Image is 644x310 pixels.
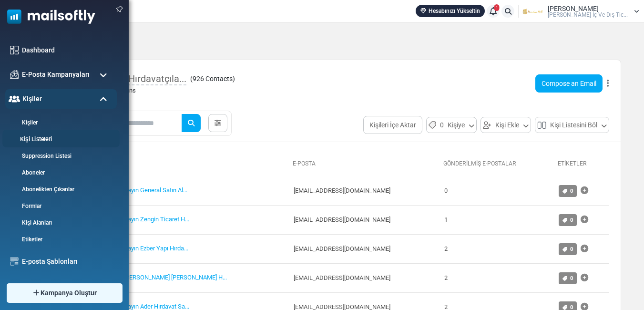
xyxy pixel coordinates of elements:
[5,185,114,194] a: Abonelikten Çıkanlar
[289,263,440,292] td: [EMAIL_ADDRESS][DOMAIN_NAME]
[190,74,235,84] span: ( )
[293,160,316,167] a: E-Posta
[440,119,444,131] span: 0
[559,214,577,226] a: 0
[570,246,573,252] span: 0
[440,176,554,206] td: 0
[548,5,599,12] span: [PERSON_NAME]
[570,217,573,223] span: 0
[124,216,189,223] a: Sayın Zengin Ticaret H...
[440,234,554,263] td: 2
[10,70,19,79] img: campaigns-icon.png
[41,288,97,298] span: Kampanya Oluştur
[124,245,188,252] a: Sayın Ezber Yapı Hırda...
[559,185,577,197] a: 0
[548,12,628,18] span: [PERSON_NAME] İç Ve Dış Tic...
[559,243,577,255] a: 0
[440,263,554,292] td: 2
[494,4,500,11] span: 1
[22,45,112,55] a: Dashboard
[124,303,189,310] a: Sayın Ader Hırdavat Sa...
[521,4,545,19] img: User Logo
[535,117,609,133] button: Kişi Listesini Böl
[521,4,639,19] a: User Logo [PERSON_NAME] [PERSON_NAME] İç Ve Dış Tic...
[5,152,114,160] a: Suppression Listesi
[443,160,516,167] a: Gönderilmiş E-Postalar
[10,46,19,54] img: dashboard-icon.svg
[570,275,573,281] span: 0
[416,5,485,17] a: Hesabınızı Yükseltin
[289,205,440,234] td: [EMAIL_ADDRESS][DOMAIN_NAME]
[10,257,19,266] img: email-templates-icon.svg
[124,186,187,194] a: Sayın General Satın Al...
[289,234,440,263] td: [EMAIL_ADDRESS][DOMAIN_NAME]
[5,202,114,210] a: Formlar
[535,74,603,93] a: Compose an Email
[5,168,114,177] a: Aboneler
[22,257,112,267] a: E-posta Şablonları
[487,5,500,18] a: 1
[289,176,440,206] td: [EMAIL_ADDRESS][DOMAIN_NAME]
[22,94,42,104] span: Kişiler
[22,70,90,80] span: E-Posta Kampanyaları
[558,160,587,167] a: Etiketler
[5,235,114,244] a: Etiketler
[2,135,117,144] a: Kişi Listeleri
[9,95,20,102] img: contacts-icon-active.svg
[559,272,577,284] a: 0
[570,187,573,194] span: 0
[5,118,114,127] a: Kişiler
[440,205,554,234] td: 1
[426,117,477,133] button: 0Kişiye
[480,117,531,133] button: Kişi Ekle
[193,75,233,83] span: 926 Contacts
[124,274,227,281] a: [PERSON_NAME] [PERSON_NAME] H...
[363,116,422,134] button: Kişileri İçe Aktar
[5,218,114,227] a: Kişi Alanları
